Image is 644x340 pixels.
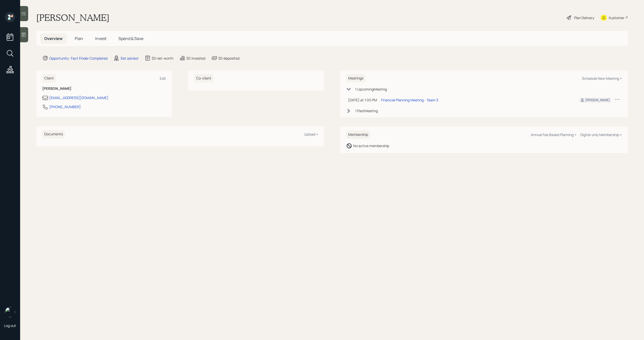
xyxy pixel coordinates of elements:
[353,143,389,148] div: No active membership
[186,56,205,61] div: $0 invested
[580,132,622,137] div: Digital-only Membership +
[152,56,173,61] div: $0 net-worth
[49,56,107,61] div: Opportunity · Fact Finder Completed
[531,132,576,137] div: Annual Fee Based Planning +
[120,56,139,61] div: Set advisor
[574,15,594,20] div: Plan Delivery
[355,108,378,113] div: 1 Past Meeting
[346,131,370,139] h6: Membership
[36,12,109,23] h1: [PERSON_NAME]
[609,15,624,20] div: Kustomer
[95,36,106,41] span: Invest
[4,323,16,328] div: Log out
[42,74,56,82] h6: Client
[49,104,81,109] div: [PHONE_NUMBER]
[381,97,438,103] div: Financial Planning Meeting - Team 3
[346,74,365,82] h6: Meetings
[304,132,318,137] div: Upload +
[42,87,166,91] h6: [PERSON_NAME]
[75,36,83,41] span: Plan
[42,130,65,138] h6: Documents
[49,95,108,100] div: [EMAIL_ADDRESS][DOMAIN_NAME]
[194,74,213,82] h6: Co-client
[218,56,239,61] div: $0 deposited
[585,98,610,102] div: [PERSON_NAME]
[160,76,166,81] div: Edit
[5,307,15,317] img: michael-russo-headshot.png
[355,87,387,92] div: 1 Upcoming Meeting
[348,97,377,103] div: [DATE] at 1:00 PM
[44,36,63,41] span: Overview
[582,76,622,81] div: Schedule New Meeting +
[118,36,143,41] span: Spend & Save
